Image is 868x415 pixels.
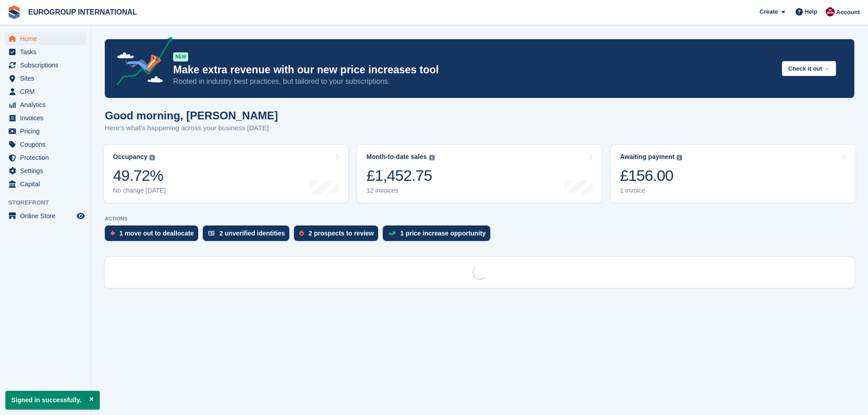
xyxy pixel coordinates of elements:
img: Richard Crowther [826,7,835,16]
div: £156.00 [620,166,683,185]
div: 2 unverified identities [219,230,285,237]
div: 2 prospects to review [308,230,374,237]
span: Storefront [8,198,91,207]
a: Occupancy 49.72% No change [DATE] [104,145,348,203]
button: Check it out → [782,61,836,76]
a: 2 prospects to review [294,225,383,246]
a: menu [5,164,86,177]
div: Occupancy [113,153,147,161]
div: 12 invoices [366,187,434,195]
a: menu [5,59,86,72]
div: Month-to-date sales [366,153,426,161]
span: Protection [20,151,75,164]
a: 1 price increase opportunity [383,225,495,246]
span: Subscriptions [20,59,75,72]
a: Month-to-date sales £1,452.75 12 invoices [357,145,601,203]
span: Account [836,8,860,17]
a: Awaiting payment £156.00 1 invoice [611,145,855,203]
a: menu [5,32,86,45]
span: Create [760,7,778,16]
img: icon-info-grey-7440780725fd019a000dd9b08b2336e03edf1995a4989e88bcd33f0948082b44.svg [149,155,155,160]
div: 49.72% [113,166,166,185]
span: Tasks [20,46,75,58]
p: Rooted in industry best practices, but tailored to your subscriptions. [173,77,775,87]
img: price-adjustments-announcement-icon-8257ccfd72463d97f412b2fc003d46551f7dbcb40ab6d574587a9cd5c0d94... [109,37,173,89]
span: Online Store [20,210,75,222]
div: 1 invoice [620,187,683,195]
a: 1 move out to deallocate [105,225,203,246]
div: £1,452.75 [366,166,434,185]
a: menu [5,112,86,124]
span: Help [805,7,817,16]
div: 1 price increase opportunity [400,230,486,237]
img: prospect-51fa495bee0391a8d652442698ab0144808aea92771e9ea1ae160a38d050c398.svg [299,231,304,236]
a: menu [5,125,86,138]
span: Capital [20,178,75,190]
img: stora-icon-8386f47178a22dfd0bd8f6a31ec36ba5ce8667c1dd55bd0f319d3a0aa187defe.svg [7,5,21,19]
a: menu [5,210,86,222]
a: 2 unverified identities [203,225,294,246]
span: Sites [20,72,75,85]
div: 1 move out to deallocate [119,230,194,237]
p: Signed in successfully. [5,391,100,410]
img: price_increase_opportunities-93ffe204e8149a01c8c9dc8f82e8f89637d9d84a8eef4429ea346261dce0b2c0.svg [388,231,395,236]
a: menu [5,85,86,98]
h1: Good morning, [PERSON_NAME] [105,109,278,122]
p: ACTIONS [105,216,854,222]
a: menu [5,46,86,58]
a: EUROGROUP INTERNATIONAL [25,5,141,20]
a: menu [5,72,86,85]
a: menu [5,138,86,151]
span: Pricing [20,125,75,138]
span: Settings [20,164,75,177]
a: menu [5,178,86,190]
a: Preview store [75,210,86,221]
img: move_outs_to_deallocate_icon-f764333ba52eb49d3ac5e1228854f67142a1ed5810a6f6cc68b1a99e826820c5.svg [110,231,115,236]
div: No change [DATE] [113,187,166,195]
p: Here's what's happening across your business [DATE] [105,123,278,133]
span: Home [20,32,75,45]
p: Make extra revenue with our new price increases tool [173,63,775,77]
img: verify_identity-adf6edd0f0f0b5bbfe63781bf79b02c33cf7c696d77639b501bdc392416b5a36.svg [208,231,215,236]
span: CRM [20,85,75,98]
span: Coupons [20,138,75,151]
img: icon-info-grey-7440780725fd019a000dd9b08b2336e03edf1995a4989e88bcd33f0948082b44.svg [429,155,435,160]
a: menu [5,98,86,111]
span: Analytics [20,98,75,111]
div: Awaiting payment [620,153,675,161]
div: NEW [173,52,188,61]
a: menu [5,151,86,164]
span: Invoices [20,112,75,124]
img: icon-info-grey-7440780725fd019a000dd9b08b2336e03edf1995a4989e88bcd33f0948082b44.svg [677,155,682,160]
